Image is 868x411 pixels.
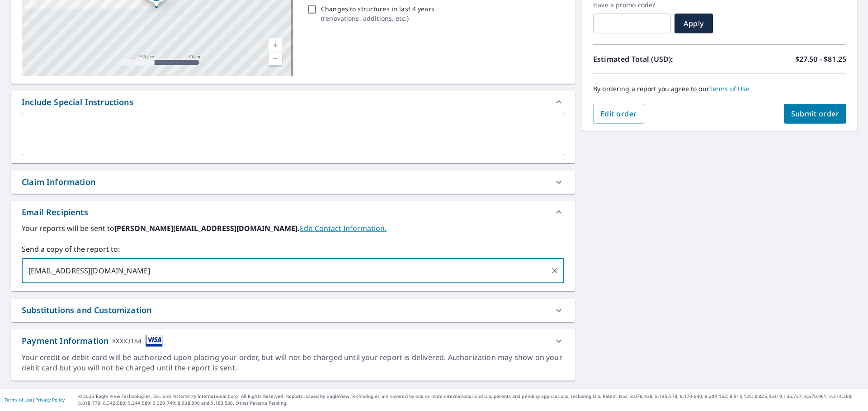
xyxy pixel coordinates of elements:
div: Substitutions and Customization [11,299,575,322]
a: EditContactInfo [300,223,387,233]
button: Edit order [593,104,644,124]
p: Estimated Total (USD): [593,54,720,65]
p: ( renovations, additions, etc. ) [321,14,434,23]
button: Clear [548,264,561,277]
div: Claim Information [11,171,575,194]
div: Payment Information [22,335,163,347]
img: cardImage [146,335,163,347]
p: $27.50 - $81.25 [795,54,846,65]
label: Send a copy of the report to: [22,244,564,254]
p: © 2025 Eagle View Technologies, Inc. and Pictometry International Corp. All Rights Reserved. Repo... [78,393,863,406]
a: Current Level 17, Zoom Out [269,52,282,65]
div: XXXX3184 [112,335,142,347]
label: Have a promo code? [593,1,671,9]
span: Apply [682,18,706,28]
a: Terms of Use [5,397,33,403]
div: Payment InformationXXXX3184cardImage [11,329,575,352]
span: Submit order [791,109,840,119]
a: Privacy Policy [35,397,65,403]
b: [PERSON_NAME][EMAIL_ADDRESS][DOMAIN_NAME]. [114,223,300,233]
a: Current Level 17, Zoom In [269,38,282,52]
div: Email Recipients [11,201,575,223]
p: | [5,397,65,402]
div: Your credit or debit card will be authorized upon placing your order, but will not be charged unt... [22,352,564,373]
p: Changes to structures in last 4 years [321,4,434,14]
div: Include Special Instructions [11,91,575,113]
p: By ordering a report you agree to our [593,85,846,93]
button: Submit order [784,104,847,124]
label: Your reports will be sent to [22,223,564,234]
div: Include Special Instructions [22,96,133,108]
div: Email Recipients [22,206,88,218]
a: Terms of Use [709,84,750,93]
button: Apply [675,14,713,33]
div: Substitutions and Customization [22,304,151,316]
div: Claim Information [22,176,95,188]
span: Edit order [600,109,637,119]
